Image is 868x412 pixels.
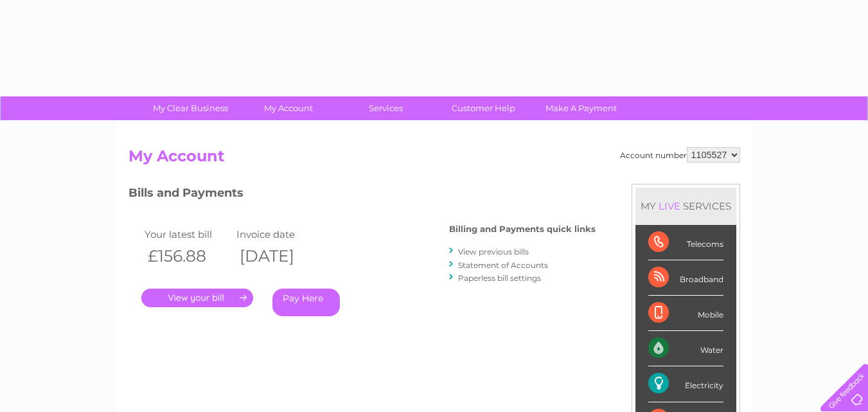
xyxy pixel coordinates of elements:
div: Broadband [648,260,723,296]
div: Mobile [648,296,723,331]
td: Invoice date [233,226,326,243]
a: View previous bills [458,247,529,256]
td: Your latest bill [141,226,234,243]
div: MY SERVICES [635,188,736,224]
h2: My Account [128,147,740,172]
a: My Account [235,96,341,120]
h3: Bills and Payments [128,184,596,206]
a: . [141,289,253,307]
a: Paperless bill settings [458,273,541,283]
a: Pay Here [272,289,340,316]
div: Electricity [648,366,723,402]
div: LIVE [656,200,683,212]
div: Telecoms [648,225,723,260]
div: Account number [620,147,740,163]
a: My Clear Business [137,96,244,120]
th: [DATE] [233,243,326,269]
a: Statement of Accounts [458,260,548,270]
a: Make A Payment [528,96,634,120]
a: Services [333,96,439,120]
div: Water [648,331,723,366]
h4: Billing and Payments quick links [449,224,596,234]
th: £156.88 [141,243,234,269]
a: Customer Help [430,96,536,120]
